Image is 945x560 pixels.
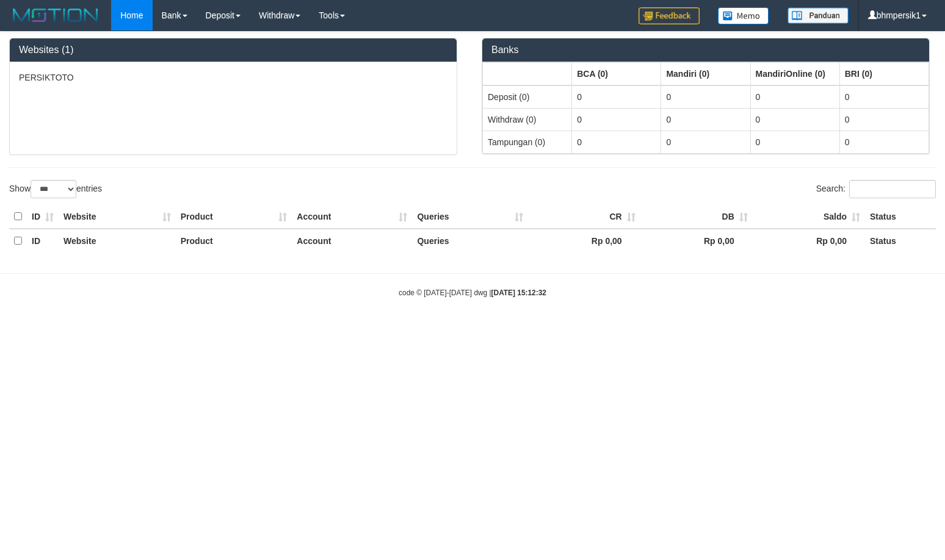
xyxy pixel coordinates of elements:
th: ID [27,205,59,229]
small: code © [DATE]-[DATE] dwg | [399,289,546,297]
th: CR [528,205,640,229]
th: Rp 0,00 [753,229,865,253]
td: 0 [572,108,661,131]
th: Website [59,229,176,253]
label: Show entries [9,180,102,198]
th: Saldo [753,205,865,229]
td: 0 [750,85,839,109]
td: Withdraw (0) [483,108,572,131]
img: panduan.png [787,7,849,24]
th: Account [292,229,412,253]
th: Queries [412,205,527,229]
select: Showentries [31,180,76,198]
th: Group: activate to sort column ascending [750,62,839,85]
td: 0 [661,108,750,131]
td: 0 [839,85,929,109]
th: Rp 0,00 [528,229,640,253]
th: Product [176,205,292,229]
th: Account [292,205,412,229]
th: Group: activate to sort column ascending [661,62,750,85]
td: 0 [750,131,839,153]
td: 0 [750,108,839,131]
td: 0 [839,108,929,131]
h3: Banks [491,45,920,56]
h3: Websites (1) [19,45,447,56]
td: 0 [572,131,661,153]
td: 0 [661,131,750,153]
label: Search: [816,180,936,198]
th: Product [176,229,292,253]
input: Search: [849,180,936,198]
img: Button%20Memo.svg [718,7,769,24]
th: Website [59,205,176,229]
th: Status [865,205,936,229]
th: Group: activate to sort column ascending [572,62,661,85]
td: 0 [661,85,750,109]
strong: [DATE] 15:12:32 [491,289,546,297]
td: 0 [572,85,661,109]
th: Group: activate to sort column ascending [483,62,572,85]
th: Status [865,229,936,253]
img: MOTION_logo.png [9,6,102,24]
td: Deposit (0) [483,85,572,109]
img: Feedback.jpg [639,7,700,24]
th: ID [27,229,59,253]
th: DB [640,205,753,229]
th: Rp 0,00 [640,229,753,253]
th: Queries [412,229,527,253]
td: 0 [839,131,929,153]
p: PERSIKTOTO [19,71,447,84]
th: Group: activate to sort column ascending [839,62,929,85]
td: Tampungan (0) [483,131,572,153]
